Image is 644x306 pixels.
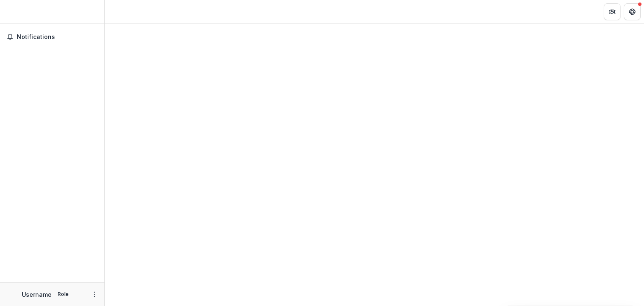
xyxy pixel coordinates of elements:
[55,290,71,298] p: Role
[604,3,621,20] button: Partners
[3,30,101,44] button: Notifications
[624,3,641,20] button: Get Help
[89,289,99,299] button: More
[22,290,52,299] p: Username
[17,34,98,41] span: Notifications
